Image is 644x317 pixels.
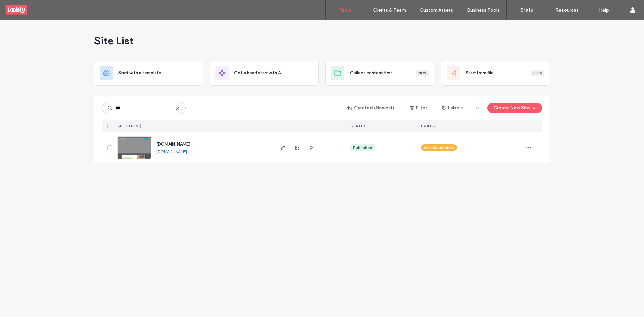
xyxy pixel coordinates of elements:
div: Start from fileBeta [441,61,550,86]
label: Resources [555,7,579,13]
div: Collect content firstNew [325,61,434,86]
div: New [416,70,429,76]
span: Ayuda [14,5,33,11]
button: Labels [436,103,469,113]
div: Dominio: [DOMAIN_NAME] [17,17,75,23]
img: logo_orange.svg [11,11,16,16]
span: Start with a template [118,70,161,76]
label: Custom Assets [420,7,453,13]
a: [DOMAIN_NAME] [156,149,187,154]
span: Collect content first [350,70,392,76]
button: Create New Site [487,103,542,113]
label: Clients & Team [373,7,406,13]
span: SITES (1/162) [117,124,142,128]
div: Dominio [36,40,51,44]
span: Get a head start with AI [234,70,282,76]
div: Palabras clave [81,40,105,44]
span: Site List [94,34,134,47]
span: STATUS [350,124,366,128]
span: Avia Soluciones [424,145,454,151]
label: Sites [340,7,352,13]
img: tab_keywords_by_traffic_grey.svg [73,39,79,44]
label: Help [599,7,609,13]
div: Published [353,145,372,151]
div: Start with a template [94,61,203,86]
button: Filter [403,103,433,113]
a: [DOMAIN_NAME] [156,142,190,147]
label: Stats [521,7,533,13]
div: v 4.0.25 [19,11,33,16]
img: website_grey.svg [11,17,16,23]
img: tab_domain_overview_orange.svg [28,39,34,44]
div: Get a head start with AI [210,61,319,86]
div: Beta [531,70,544,76]
span: Start from file [466,70,494,76]
label: Business Tools [467,7,500,13]
button: Created (Newest) [342,103,400,113]
span: LABELS [421,124,435,128]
